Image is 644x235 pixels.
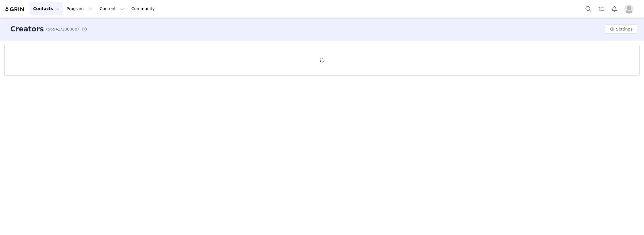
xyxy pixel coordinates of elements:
button: Content [96,2,128,15]
img: grin logo [5,7,25,12]
button: Settings [605,24,637,34]
a: Tasks [595,2,608,15]
img: placeholder-profile.jpg [624,4,634,14]
a: Community [128,2,161,15]
button: Notifications [608,2,621,15]
button: Program [63,2,96,15]
span: (66542/100000) [46,26,79,32]
button: Search [582,2,595,15]
button: Contacts [30,2,63,15]
h3: Creators [10,24,44,34]
button: Profile [621,4,639,14]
